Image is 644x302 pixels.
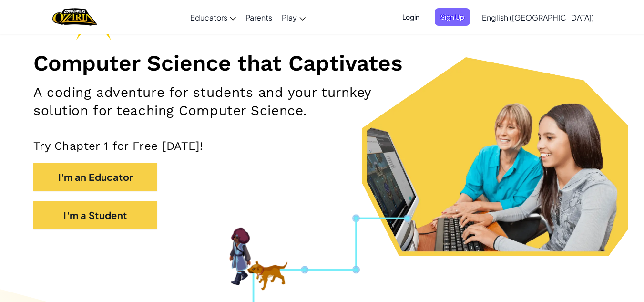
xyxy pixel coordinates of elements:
button: Login [397,8,425,26]
a: English ([GEOGRAPHIC_DATA]) [477,4,599,30]
span: Play [282,12,297,22]
a: Parents [241,4,277,30]
span: Educators [190,12,227,22]
h2: A coding adventure for students and your turnkey solution for teaching Computer Science. [33,83,420,120]
img: Home [52,7,97,27]
p: Try Chapter 1 for Free [DATE]! [33,139,611,153]
h1: Computer Science that Captivates [33,50,611,76]
button: Sign Up [435,8,470,26]
a: Ozaria by CodeCombat logo [52,7,97,27]
span: English ([GEOGRAPHIC_DATA]) [482,12,594,22]
a: Educators [185,4,241,30]
a: Play [277,4,310,30]
button: I'm an Educator [33,163,157,191]
button: I'm a Student [33,201,157,229]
